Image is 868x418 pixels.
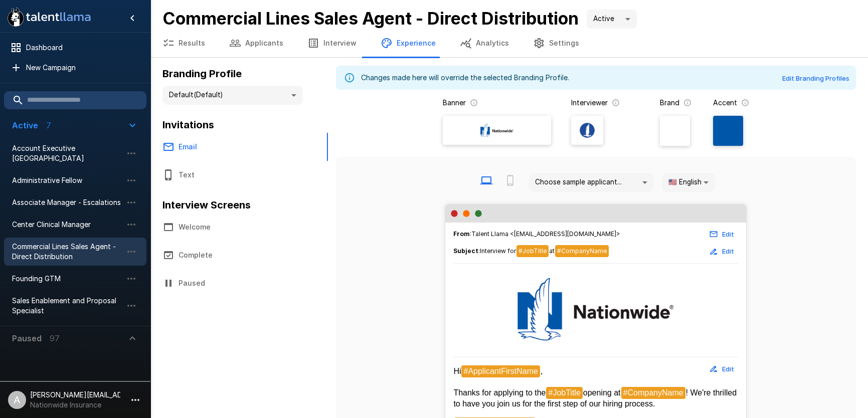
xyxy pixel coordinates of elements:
button: Experience [369,29,448,57]
span: #JobTitle [546,387,582,399]
span: , [541,367,543,375]
img: Talent Llama [453,274,738,345]
span: at [549,247,555,255]
div: Default (Default) [162,86,303,105]
button: Welcome [150,213,328,241]
button: Text [150,161,328,189]
button: Edit [706,244,738,259]
img: nationwide_avatar3.png [580,123,595,138]
button: Edit [706,227,738,242]
svg: The background color for branded interviews and emails. It should be a color that complements you... [683,99,691,107]
div: 🇺🇸 English [662,173,715,192]
button: Paused [150,269,328,297]
svg: The banner version of your logo. Using your logo will enable customization of brand and accent co... [470,99,478,107]
button: Settings [521,29,591,57]
button: Edit [706,361,738,377]
button: Edit Branding Profiles [780,71,852,86]
span: #CompanyName [555,245,609,257]
div: Active [587,10,637,29]
p: Accent [713,98,737,108]
img: Banner Logo [467,123,527,138]
span: #JobTitle [516,245,549,257]
button: Interview [295,29,369,57]
p: Banner [443,98,466,108]
button: Analytics [448,29,521,57]
span: opening at [583,388,621,397]
button: Results [150,29,217,57]
b: Commercial Lines Sales Agent - Direct Distribution [162,8,579,29]
span: Hi [453,367,461,375]
span: : [453,245,609,258]
button: Applicants [217,29,295,57]
p: Brand [660,98,679,108]
span: Interview for [480,247,516,255]
button: Complete [150,241,328,269]
svg: The primary color for buttons in branded interviews and emails. It should be a color that complem... [741,99,749,107]
span: : Talent Llama <[EMAIL_ADDRESS][DOMAIN_NAME]> [453,229,620,239]
b: Branding Profile [162,68,242,80]
label: Banner Logo [443,116,551,145]
div: Changes made here will override the selected Branding Profile. [361,69,569,87]
b: Subject [453,247,478,255]
span: #CompanyName [621,387,685,399]
button: Email [150,133,328,161]
p: Interviewer [571,98,608,108]
b: From [453,230,470,238]
div: Choose sample applicant... [529,173,654,192]
span: Thanks for applying to the [453,388,546,397]
svg: The image that will show next to questions in your candidate interviews. It must be square and at... [612,99,620,107]
span: #ApplicantFirstName [461,365,540,377]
